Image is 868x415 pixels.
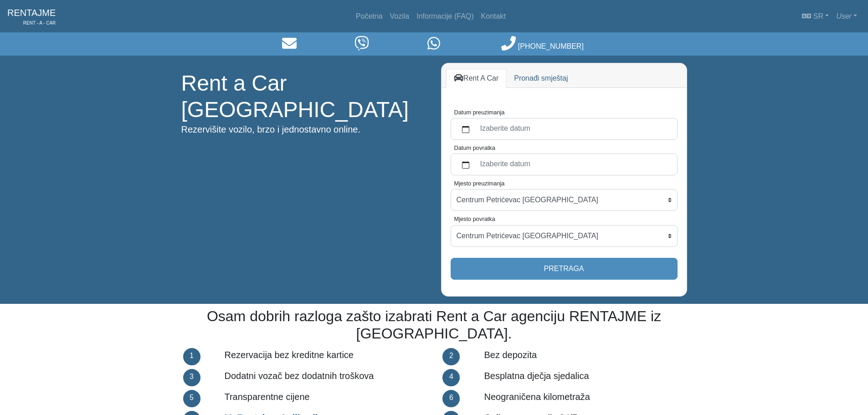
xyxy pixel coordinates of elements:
[477,388,693,409] div: Neograničena kilometraža
[462,126,469,133] svg: calendar
[813,12,823,20] span: sr
[181,307,687,343] h2: Osam dobrih razloga zašto izabrati Rent a Car agenciju RENTAJME iz [GEOGRAPHIC_DATA].
[7,4,56,29] a: RENTAJMERENT - A - CAR
[477,346,693,367] div: Bez depozita
[183,348,200,365] div: 1
[454,108,505,117] label: Datum preuzimanja
[836,12,852,20] em: User
[457,156,475,173] button: calendar
[501,42,583,50] a: [PHONE_NUMBER]
[352,7,386,26] a: Početna
[183,369,200,386] div: 3
[442,369,460,386] div: 4
[475,121,672,137] label: Izaberite datum
[518,42,584,50] span: [PHONE_NUMBER]
[478,7,509,26] a: Kontakt
[457,121,475,137] button: calendar
[7,20,56,26] span: RENT - A - CAR
[183,390,200,407] div: 5
[217,346,434,367] div: Rezervacija bez kreditne kartice
[446,69,507,88] a: Rent A Car
[217,367,434,388] div: Dodatni vozač bez dodatnih troškova
[413,7,477,26] a: Informacije (FAQ)
[181,123,427,136] p: Rezervišite vozilo, brzo i jednostavno online.
[454,215,495,223] label: Mjesto povratka
[386,7,413,26] a: Vozila
[506,69,575,88] a: Pronađi smještaj
[832,7,861,26] a: User
[442,390,460,407] div: 6
[798,7,832,26] a: sr
[454,179,505,188] label: Mjesto preuzimanja
[442,348,460,365] div: 2
[462,161,469,169] svg: calendar
[454,143,495,152] label: Datum povratka
[475,156,672,173] label: Izaberite datum
[477,367,693,388] div: Besplatna dječja sjedalica
[181,70,427,123] h1: Rent a Car [GEOGRAPHIC_DATA]
[451,258,678,280] button: Pretraga
[217,388,434,409] div: Transparentne cijene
